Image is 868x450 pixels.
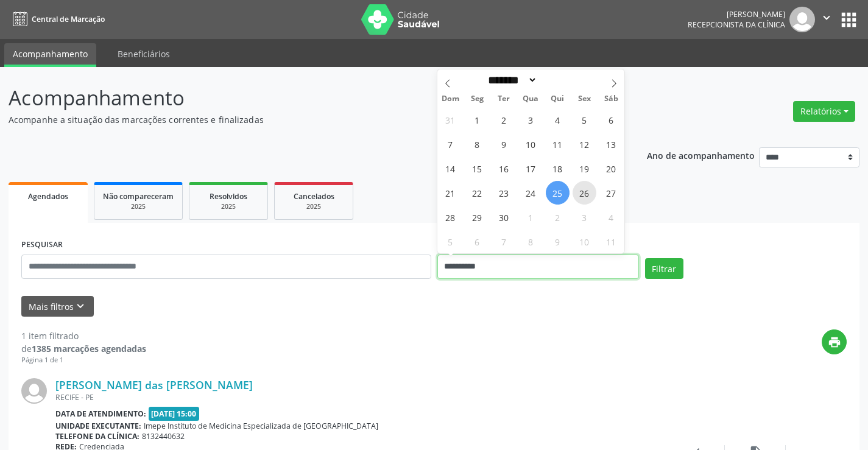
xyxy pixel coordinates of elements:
a: [PERSON_NAME] das [PERSON_NAME] [55,378,253,392]
span: Setembro 3, 2025 [519,108,543,132]
strong: 1385 marcações agendadas [32,343,146,354]
span: Setembro 29, 2025 [465,205,489,229]
span: Seg [464,95,490,103]
span: Setembro 8, 2025 [465,132,489,156]
span: Imepe Instituto de Medicina Especializada de [GEOGRAPHIC_DATA] [144,421,378,431]
span: Setembro 28, 2025 [439,205,462,229]
span: Setembro 11, 2025 [546,132,570,156]
a: Central de Marcação [9,9,105,29]
span: Central de Marcação [32,14,105,24]
span: Dom [437,95,464,103]
span: Setembro 14, 2025 [439,156,462,180]
div: Página 1 de 1 [21,355,146,365]
span: Setembro 18, 2025 [546,156,570,180]
p: Acompanhamento [9,83,604,113]
span: Setembro 19, 2025 [573,156,596,180]
span: Outubro 9, 2025 [546,230,570,253]
div: 2025 [283,202,344,211]
span: Qua [517,95,544,103]
button: Relatórios [793,101,855,122]
span: Setembro 9, 2025 [492,132,516,156]
span: Outubro 11, 2025 [599,230,623,253]
p: Ano de acompanhamento [647,147,755,163]
button: Mais filtroskeyboard_arrow_down [21,296,94,317]
span: Agosto 31, 2025 [439,108,462,132]
span: Outubro 3, 2025 [573,205,596,229]
span: Outubro 2, 2025 [546,205,570,229]
span: Setembro 12, 2025 [573,132,596,156]
span: Setembro 17, 2025 [519,156,543,180]
span: Qui [544,95,571,103]
span: Outubro 10, 2025 [573,230,596,253]
span: Setembro 25, 2025 [546,181,570,205]
div: RECIFE - PE [55,392,664,403]
span: Cancelados [294,191,334,202]
span: Setembro 22, 2025 [465,181,489,205]
span: [DATE] 15:00 [149,407,200,421]
span: Setembro 20, 2025 [599,156,623,180]
span: Setembro 23, 2025 [492,181,516,205]
span: Agendados [28,191,68,202]
label: PESQUISAR [21,236,63,255]
span: Setembro 7, 2025 [439,132,462,156]
button:  [815,7,838,32]
span: Setembro 24, 2025 [519,181,543,205]
span: Setembro 5, 2025 [573,108,596,132]
span: Outubro 8, 2025 [519,230,543,253]
div: 1 item filtrado [21,329,146,342]
span: Setembro 16, 2025 [492,156,516,180]
span: Setembro 26, 2025 [573,181,596,205]
b: Telefone da clínica: [55,431,139,441]
img: img [789,7,815,32]
span: Recepcionista da clínica [688,19,785,30]
span: Setembro 6, 2025 [599,108,623,132]
img: img [21,378,47,404]
a: Acompanhamento [4,43,96,67]
p: Acompanhe a situação das marcações correntes e finalizadas [9,113,604,126]
i: keyboard_arrow_down [74,300,87,313]
span: Setembro 10, 2025 [519,132,543,156]
span: Setembro 2, 2025 [492,108,516,132]
a: Beneficiários [109,43,178,65]
span: Sáb [598,95,624,103]
button: apps [838,9,859,30]
div: de [21,342,146,355]
span: Outubro 6, 2025 [465,230,489,253]
button: print [822,329,847,354]
b: Unidade executante: [55,421,141,431]
span: Setembro 13, 2025 [599,132,623,156]
span: Outubro 1, 2025 [519,205,543,229]
button: Filtrar [645,258,683,279]
i: print [828,336,841,349]
span: Outubro 7, 2025 [492,230,516,253]
span: 8132440632 [142,431,185,441]
span: Setembro 4, 2025 [546,108,570,132]
span: Setembro 30, 2025 [492,205,516,229]
span: Setembro 27, 2025 [599,181,623,205]
span: Setembro 15, 2025 [465,156,489,180]
span: Resolvidos [210,191,247,202]
div: 2025 [198,202,259,211]
div: [PERSON_NAME] [688,9,785,19]
b: Data de atendimento: [55,409,146,419]
span: Outubro 4, 2025 [599,205,623,229]
div: 2025 [103,202,174,211]
span: Sex [571,95,598,103]
input: Year [537,74,577,86]
span: Setembro 21, 2025 [439,181,462,205]
span: Outubro 5, 2025 [439,230,462,253]
span: Setembro 1, 2025 [465,108,489,132]
span: Ter [490,95,517,103]
span: Não compareceram [103,191,174,202]
i:  [820,11,833,24]
select: Month [484,74,538,86]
